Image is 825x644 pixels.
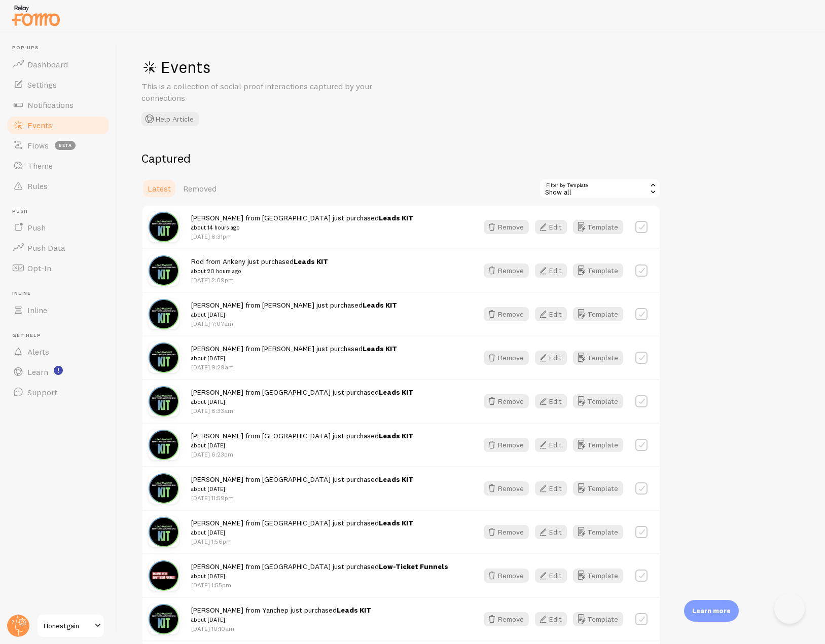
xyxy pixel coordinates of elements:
span: [PERSON_NAME] from [PERSON_NAME] just purchased [191,344,397,363]
small: about [DATE] [191,615,371,624]
button: Template [573,220,623,234]
span: Settings [27,80,57,90]
button: Edit [535,569,567,583]
a: Edit [535,263,573,278]
span: [PERSON_NAME] from Yanchep just purchased [191,605,371,624]
a: Template [573,351,623,365]
a: Push Data [6,238,111,258]
svg: <p>Watch New Feature Tutorials!</p> [54,366,63,375]
button: Edit [535,481,567,496]
a: Template [573,612,623,626]
a: Leads KIT [379,431,413,440]
a: Support [6,382,111,402]
span: Get Help [12,332,111,339]
p: [DATE] 2:09pm [191,276,328,284]
a: Edit [535,220,573,234]
button: Edit [535,307,567,321]
a: Leads KIT [379,475,413,484]
p: [DATE] 1:55pm [191,581,448,589]
p: [DATE] 7:07am [191,319,397,328]
button: Template [573,307,623,321]
img: 9mZHSrDrQmyWCXHbPp9u [149,299,179,329]
span: Notifications [27,100,74,110]
div: Show all [539,178,661,199]
a: Events [6,115,111,135]
button: Edit [535,612,567,626]
a: Leads KIT [379,518,413,527]
a: Flows beta [6,135,111,156]
img: 9mZHSrDrQmyWCXHbPp9u [149,473,179,504]
span: Alerts [27,347,49,357]
span: Flows [27,140,49,150]
a: Opt-In [6,258,111,278]
a: Leads KIT [379,213,413,222]
small: about [DATE] [191,354,397,363]
p: [DATE] 6:23pm [191,450,413,459]
img: fomo-relay-logo-orange.svg [11,3,61,28]
button: Edit [535,351,567,365]
a: Inline [6,300,111,320]
span: Pop-ups [12,45,111,51]
small: about [DATE] [191,484,413,494]
button: Template [573,525,623,539]
a: Removed [177,178,223,199]
a: Settings [6,74,111,95]
small: about 20 hours ago [191,267,328,276]
a: Honestgain [37,614,105,638]
img: 9mZHSrDrQmyWCXHbPp9u [149,343,179,373]
img: 9mZHSrDrQmyWCXHbPp9u [149,386,179,416]
img: 9mZHSrDrQmyWCXHbPp9u [149,212,179,242]
span: Opt-In [27,263,51,273]
button: Edit [535,220,567,234]
span: Events [27,120,52,130]
a: Template [573,481,623,496]
p: This is a collection of social proof interactions captured by your connections [141,81,385,104]
button: Template [573,263,623,278]
a: Edit [535,612,573,626]
small: about [DATE] [191,397,413,406]
a: Edit [535,481,573,496]
button: Edit [535,394,567,408]
img: 9mZHSrDrQmyWCXHbPp9u [149,255,179,286]
p: [DATE] 10:10am [191,624,371,633]
span: Push [27,222,46,233]
button: Template [573,569,623,583]
p: [DATE] 1:56pm [191,537,413,546]
p: Learn more [692,606,731,616]
a: Edit [535,394,573,408]
span: Dashboard [27,59,68,69]
a: Edit [535,307,573,321]
span: Inline [27,305,47,315]
button: Remove [484,438,529,452]
span: Theme [27,161,53,171]
a: Edit [535,525,573,539]
p: [DATE] 11:59pm [191,494,413,502]
button: Template [573,394,623,408]
h1: Events [141,57,446,78]
a: Leads KIT [337,605,371,615]
a: Dashboard [6,54,111,74]
a: Template [573,438,623,452]
span: Support [27,387,57,397]
small: about [DATE] [191,310,397,319]
a: Push [6,217,111,238]
small: about [DATE] [191,441,413,450]
span: [PERSON_NAME] from [PERSON_NAME] just purchased [191,300,397,319]
button: Remove [484,569,529,583]
button: Remove [484,351,529,365]
a: Notifications [6,95,111,115]
span: Push Data [27,243,65,253]
a: Leads KIT [379,388,413,397]
span: [PERSON_NAME] from [GEOGRAPHIC_DATA] just purchased [191,475,413,494]
a: Alerts [6,342,111,362]
img: BwzvrzI3R4T7Qy2wrXwL [149,560,179,591]
span: [PERSON_NAME] from [GEOGRAPHIC_DATA] just purchased [191,431,413,450]
button: Remove [484,481,529,496]
img: 9mZHSrDrQmyWCXHbPp9u [149,430,179,460]
a: Leads KIT [363,300,397,310]
img: 9mZHSrDrQmyWCXHbPp9u [149,604,179,634]
a: Latest [141,178,177,199]
a: Edit [535,438,573,452]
